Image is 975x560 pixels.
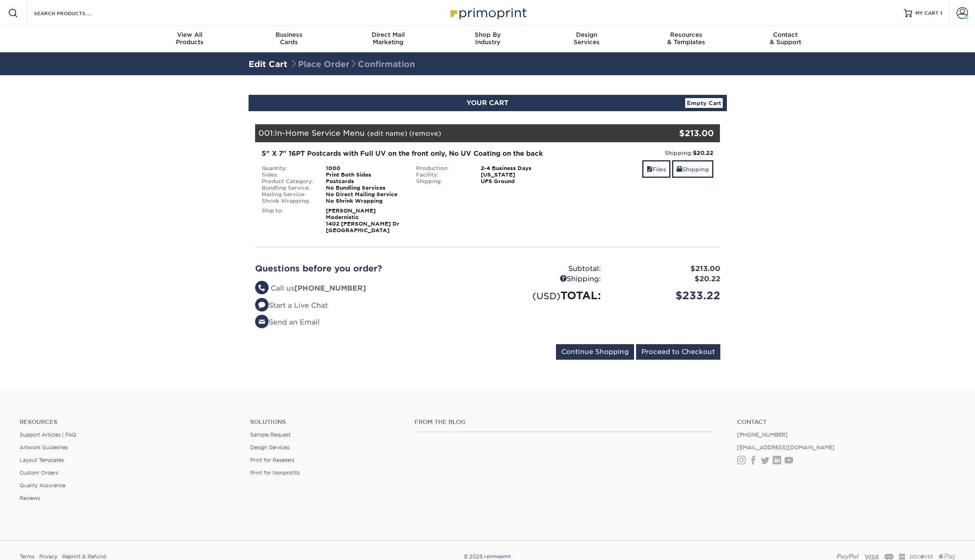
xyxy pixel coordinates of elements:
[239,26,338,52] a: BusinessCards
[20,457,64,463] a: Layout Templates
[915,10,939,17] span: MY CART
[637,31,736,38] span: Resources
[20,432,76,438] a: Support Articles | FAQ
[256,185,320,191] div: Bundling Service:
[250,432,291,438] a: Sample Request
[255,301,328,309] a: Start a Live Chat
[256,198,320,204] div: Shrink Wrapping:
[250,470,300,476] a: Print for Nonprofits
[410,178,475,185] div: Shipping:
[537,26,637,52] a: DesignServices
[250,419,403,426] h4: Solutions
[140,31,240,38] span: View All
[410,165,475,172] div: Production:
[488,274,607,284] div: Shipping:
[483,553,511,560] img: Primoprint
[338,31,438,38] span: Direct Mail
[140,31,240,46] div: Products
[320,191,410,198] div: No Direct Mailing Service
[438,31,537,46] div: Industry
[290,59,415,69] span: Place Order Confirmation
[255,318,320,326] a: Send an Email
[320,165,410,172] div: 1000
[438,26,537,52] a: Shop ByIndustry
[647,166,652,172] span: files
[642,160,670,178] a: Files
[672,160,713,178] a: Shipping
[256,172,320,178] div: Sides:
[537,31,637,46] div: Services
[537,31,637,38] span: Design
[475,172,565,178] div: [US_STATE]
[607,274,726,284] div: $20.22
[636,344,720,360] input: Proceed to Checkout
[737,444,835,450] a: [EMAIL_ADDRESS][DOMAIN_NAME]
[438,31,537,38] span: Shop By
[255,283,482,294] li: Call us
[320,172,410,178] div: Print Both Sides
[320,178,410,185] div: Postcards
[643,127,714,139] div: $213.00
[256,178,320,185] div: Product Category:
[239,31,338,38] span: Business
[294,284,366,292] strong: [PHONE_NUMBER]
[409,130,441,137] a: (remove)
[607,264,726,274] div: $213.00
[447,4,529,22] img: Primoprint
[256,165,320,172] div: Quantity:
[736,26,835,52] a: Contact& Support
[250,457,294,463] a: Print for Resellers
[239,31,338,46] div: Cards
[33,8,113,18] input: SEARCH PRODUCTS.....
[410,172,475,178] div: Facility:
[256,191,320,198] div: Mailing Service:
[140,26,240,52] a: View AllProducts
[338,31,438,46] div: Marketing
[488,288,607,303] div: TOTAL:
[367,130,407,137] a: (edit name)
[475,165,565,172] div: 2-4 Business Days
[571,149,714,157] div: Shipping:
[255,124,643,142] div: 001:
[607,288,726,303] div: $233.22
[736,31,835,38] span: Contact
[256,208,320,234] div: Ship to:
[20,495,40,501] a: Reviews
[320,185,410,191] div: No Bundling Services
[685,98,723,108] a: Empty Cart
[532,291,560,301] small: (USD)
[475,178,565,185] div: UPS Ground
[637,31,736,46] div: & Templates
[488,264,607,274] div: Subtotal:
[326,208,399,233] strong: [PERSON_NAME] Modernistic 1402 [PERSON_NAME] Dr [GEOGRAPHIC_DATA]
[275,128,365,137] span: In-Home Service Menu
[677,166,682,172] span: shipping
[466,99,509,107] span: YOUR CART
[320,198,410,204] div: No Shrink Wrapping
[338,26,438,52] a: Direct MailMarketing
[736,31,835,46] div: & Support
[415,419,715,426] h4: From the Blog
[693,150,713,156] strong: $20.22
[250,444,289,450] a: Design Services
[20,470,58,476] a: Custom Orders
[940,10,942,16] span: 1
[255,264,482,273] h2: Questions before you order?
[556,344,634,360] input: Continue Shopping
[20,482,65,488] a: Quality Assurance
[249,59,287,69] a: Edit Cart
[737,419,955,426] a: Contact
[637,26,736,52] a: Resources& Templates
[20,419,238,426] h4: Resources
[262,149,559,159] div: 5" X 7" 16PT Postcards with Full UV on the front only, No UV Coating on the back
[20,444,68,450] a: Artwork Guidelines
[737,432,788,438] a: [PHONE_NUMBER]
